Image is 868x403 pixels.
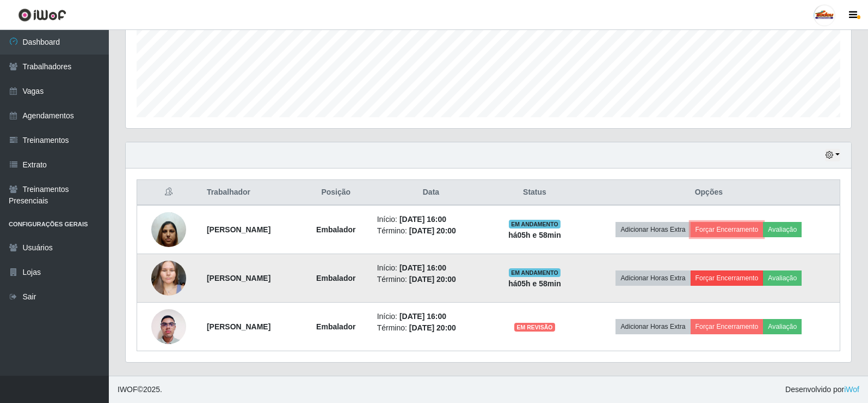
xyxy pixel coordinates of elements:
[409,275,456,284] time: [DATE] 20:00
[207,225,270,234] strong: [PERSON_NAME]
[399,215,446,224] time: [DATE] 16:00
[691,222,764,237] button: Forçar Encerramento
[509,268,561,277] span: EM ANDAMENTO
[763,319,802,334] button: Avaliação
[18,8,66,22] img: CoreUI Logo
[118,385,138,394] span: IWOF
[409,323,456,332] time: [DATE] 20:00
[399,263,446,272] time: [DATE] 16:00
[844,385,859,394] a: iWof
[491,180,577,206] th: Status
[763,270,802,286] button: Avaliação
[377,214,485,225] li: Início:
[151,303,186,350] img: 1746465298396.jpeg
[207,322,270,331] strong: [PERSON_NAME]
[578,180,840,206] th: Opções
[409,226,456,235] time: [DATE] 20:00
[207,274,270,282] strong: [PERSON_NAME]
[615,222,690,237] button: Adicionar Horas Extra
[763,222,802,237] button: Avaliação
[514,323,555,332] span: EM REVISÃO
[508,231,561,239] strong: há 05 h e 58 min
[785,384,859,395] span: Desenvolvido por
[509,220,561,228] span: EM ANDAMENTO
[316,322,355,331] strong: Embalador
[371,180,492,206] th: Data
[377,311,485,322] li: Início:
[377,225,485,237] li: Término:
[691,270,764,286] button: Forçar Encerramento
[377,262,485,274] li: Início:
[200,180,301,206] th: Trabalhador
[508,279,561,288] strong: há 05 h e 58 min
[691,319,764,334] button: Forçar Encerramento
[399,312,446,321] time: [DATE] 16:00
[377,322,485,334] li: Término:
[615,270,690,286] button: Adicionar Horas Extra
[316,274,355,282] strong: Embalador
[151,206,186,252] img: 1730150027487.jpeg
[316,225,355,234] strong: Embalador
[615,319,690,334] button: Adicionar Horas Extra
[151,255,186,301] img: 1740081257605.jpeg
[301,180,371,206] th: Posição
[118,384,162,395] span: © 2025 .
[377,274,485,285] li: Término:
